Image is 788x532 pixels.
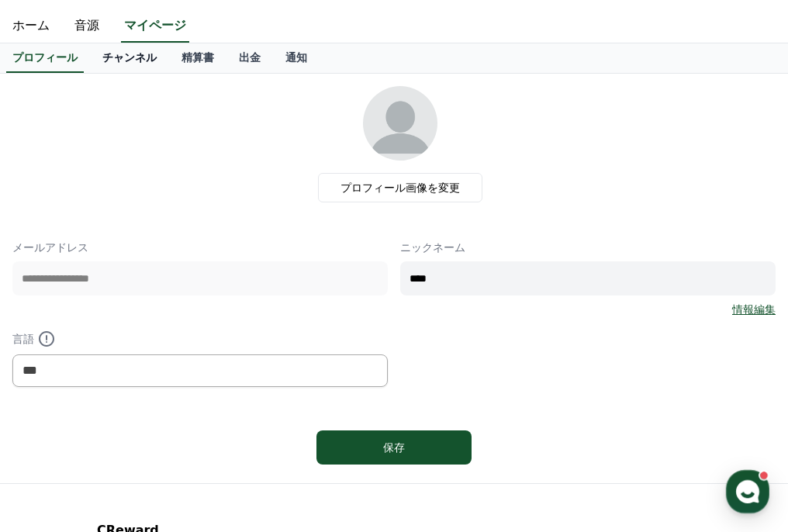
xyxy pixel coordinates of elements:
[169,43,226,73] a: 精算書
[240,427,258,439] span: 설정
[200,403,298,442] a: 설정
[316,430,472,465] button: 保存
[5,403,102,442] a: 홈
[226,43,273,73] a: 出金
[363,86,437,161] img: profile_image
[121,10,189,43] a: マイページ
[318,173,482,202] label: プロフィール画像を変更
[102,403,200,442] a: 대화
[90,43,169,73] a: チャンネル
[400,240,776,255] p: ニックネーム
[142,427,161,440] span: 대화
[273,43,320,73] a: 通知
[732,302,776,317] a: 情報編集
[49,427,58,439] span: 홈
[12,240,388,255] p: メールアドレス
[347,440,441,455] div: 保存
[62,10,112,43] a: 音源
[12,330,388,348] p: 言語
[6,43,84,73] a: プロフィール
